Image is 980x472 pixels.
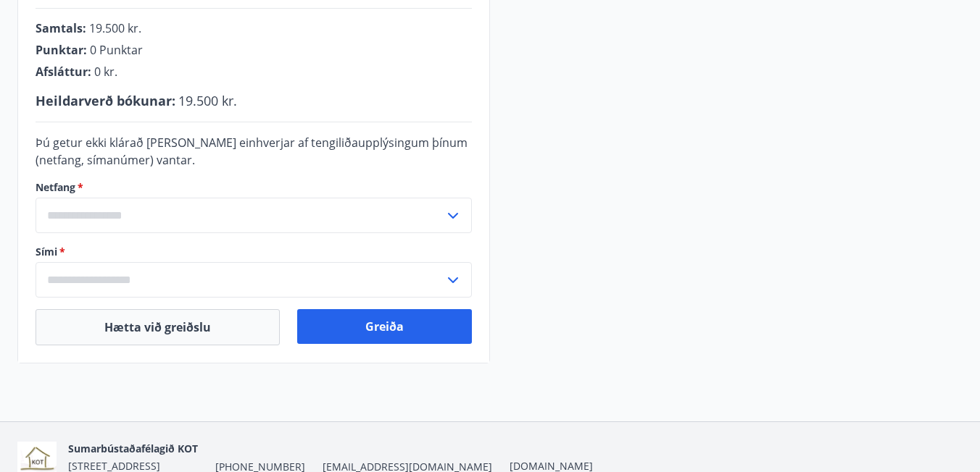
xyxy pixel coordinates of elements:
span: Afsláttur : [36,64,91,80]
span: Þú getur ekki klárað [PERSON_NAME] einhverjar af tengiliðaupplýsingum þínum (netfang, símanúmer) ... [36,135,468,168]
button: Greiða [297,309,472,344]
span: Punktar : [36,42,87,58]
span: 0 kr. [94,64,117,80]
label: Netfang [36,180,472,195]
span: Heildarverð bókunar : [36,92,175,109]
span: 0 Punktar [90,42,143,58]
span: Samtals : [36,20,86,36]
span: 19.500 kr. [89,20,141,36]
span: Sumarbústaðafélagið KOT [68,442,198,455]
label: Sími [36,245,472,259]
button: Hætta við greiðslu [36,309,280,345]
span: 19.500 kr. [178,92,237,109]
